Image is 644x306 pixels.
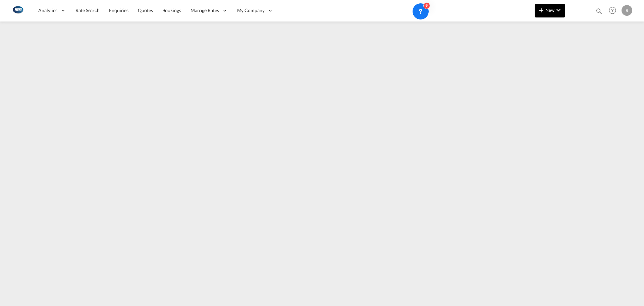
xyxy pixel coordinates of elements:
[10,3,25,18] img: 1aa151c0c08011ec8d6f413816f9a227.png
[537,7,562,13] span: New
[535,4,565,17] button: icon-plus 400-fgNewicon-chevron-down
[109,7,128,13] span: Enquiries
[607,5,622,17] div: Help
[191,7,219,14] span: Manage Rates
[537,6,545,14] md-icon: icon-plus 400-fg
[595,7,603,15] md-icon: icon-magnify
[607,5,618,16] span: Help
[595,7,603,17] div: icon-magnify
[237,7,265,14] span: My Company
[622,5,632,16] div: R
[162,7,181,13] span: Bookings
[75,7,100,13] span: Rate Search
[554,6,562,14] md-icon: icon-chevron-down
[38,7,57,14] span: Analytics
[138,7,153,13] span: Quotes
